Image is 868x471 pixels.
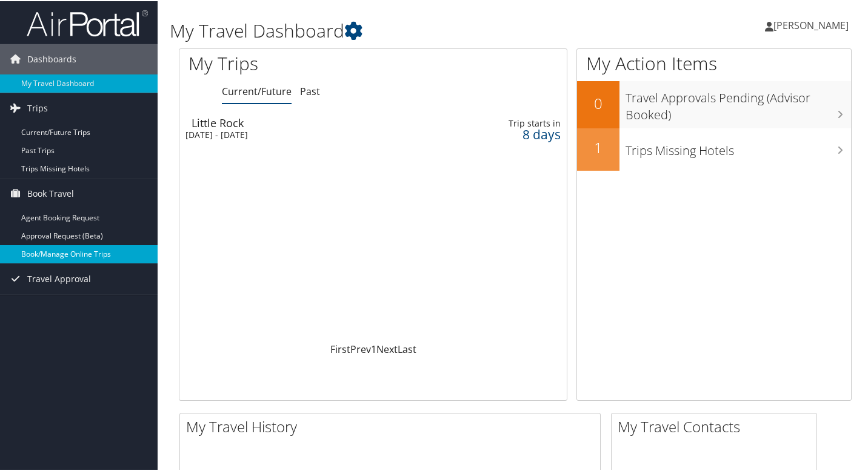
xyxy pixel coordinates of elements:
span: Book Travel [27,177,74,208]
a: 0Travel Approvals Pending (Advisor Booked) [577,80,851,127]
div: [DATE] - [DATE] [185,128,433,139]
h3: Trips Missing Hotels [626,135,851,158]
div: Little Rock [192,116,439,127]
a: Last [398,341,416,355]
a: Prev [350,341,371,355]
div: Trip starts in [477,117,561,128]
div: 8 days [477,128,561,139]
span: Dashboards [27,43,76,73]
h1: My Trips [189,50,396,75]
h2: My Travel History [186,415,600,436]
h2: 1 [577,136,619,157]
a: First [330,341,350,355]
a: 1Trips Missing Hotels [577,127,851,170]
h2: My Travel Contacts [618,415,816,436]
h3: Travel Approvals Pending (Advisor Booked) [626,82,851,122]
img: airportal-logo.png [27,8,148,36]
a: Past [300,84,320,97]
span: Travel Approval [27,263,91,293]
a: [PERSON_NAME] [765,6,861,42]
h1: My Action Items [577,50,851,75]
span: [PERSON_NAME] [773,18,849,31]
h1: My Travel Dashboard [170,17,630,42]
a: Current/Future [222,84,292,97]
h2: 0 [577,92,619,113]
a: 1 [371,341,376,355]
a: Next [376,341,398,355]
span: Trips [27,92,48,122]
